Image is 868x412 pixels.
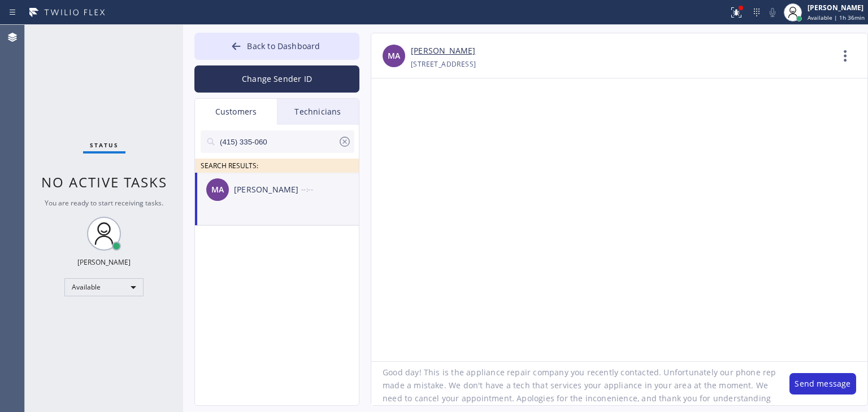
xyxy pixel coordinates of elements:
[201,161,258,170] span: SEARCH RESULTS:
[45,198,163,208] span: You are ready to start receiving tasks.
[64,278,144,296] div: Available
[219,130,338,153] input: Search
[194,65,359,93] button: Change Sender ID
[194,33,359,60] button: Back to Dashboard
[247,41,320,51] span: Back to Dashboard
[41,173,167,191] span: No active tasks
[371,362,778,405] textarea: Good day! This is the appliance repair company you recently contacted. Unfortunately our phone re...
[808,14,865,21] span: Available | 1h 36min
[411,58,476,71] div: [STREET_ADDRESS]
[90,141,119,149] span: Status
[411,45,475,58] a: [PERSON_NAME]
[277,99,359,125] div: Technicians
[789,373,856,395] button: Send message
[211,183,224,196] span: MA
[808,3,865,12] div: [PERSON_NAME]
[234,183,301,196] div: [PERSON_NAME]
[388,50,400,63] span: MA
[301,183,360,196] div: --:--
[195,99,277,125] div: Customers
[77,257,131,267] div: [PERSON_NAME]
[765,5,780,20] button: Mute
